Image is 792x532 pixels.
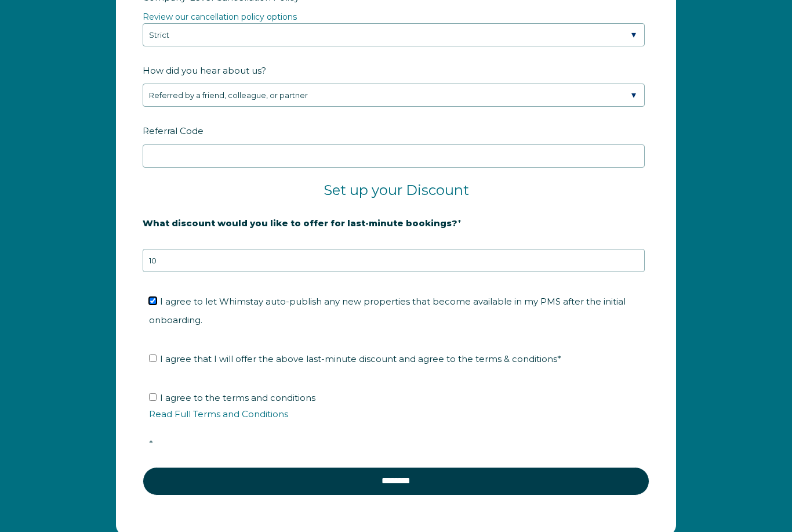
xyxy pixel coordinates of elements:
input: I agree to let Whimstay auto-publish any new properties that become available in my PMS after the... [149,298,157,305]
a: Review our cancellation policy options [143,12,297,23]
input: I agree that I will offer the above last-minute discount and agree to the terms & conditions* [149,355,157,363]
span: I agree that I will offer the above last-minute discount and agree to the terms & conditions [160,354,561,365]
span: Set up your Discount [324,182,469,199]
a: Read Full Terms and Conditions [149,409,288,420]
span: Referral Code [143,122,204,140]
strong: 20% is recommended, minimum of 10% [143,238,324,248]
span: How did you hear about us? [143,62,266,80]
strong: What discount would you like to offer for last-minute bookings? [143,218,457,229]
input: I agree to the terms and conditionsRead Full Terms and Conditions* [149,394,157,401]
span: I agree to let Whimstay auto-publish any new properties that become available in my PMS after the... [149,296,626,326]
